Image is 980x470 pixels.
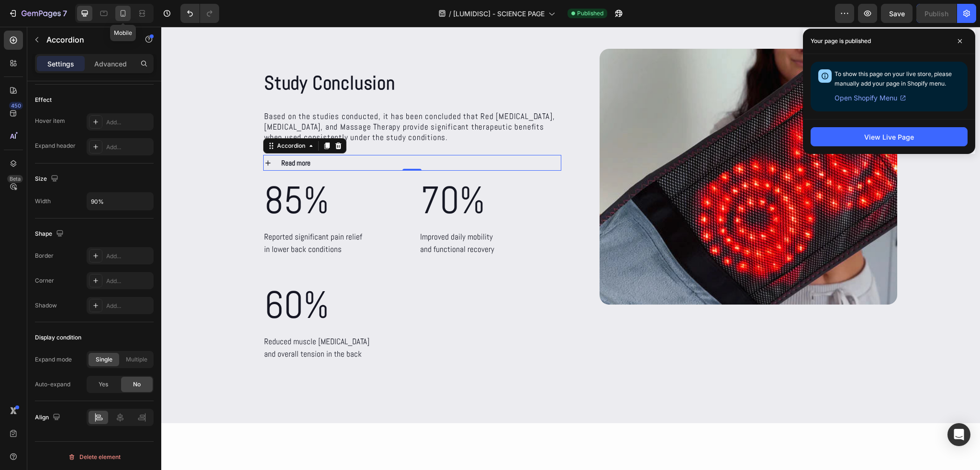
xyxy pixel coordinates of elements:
[889,10,905,18] span: Save
[35,173,60,186] div: Size
[35,355,72,364] div: Expand mode
[35,117,65,125] div: Hover item
[133,380,141,389] span: No
[63,8,67,19] p: 7
[7,175,23,183] div: Beta
[106,118,151,127] div: Add...
[106,302,151,310] div: Add...
[835,70,952,87] span: To show this page on your live store, please manually add your page in Shopify menu.
[96,355,112,364] span: Single
[35,333,81,342] div: Display condition
[864,132,914,142] div: View Live Page
[35,449,154,465] button: Delete element
[87,193,153,210] input: Auto
[94,59,127,69] p: Advanced
[35,228,66,240] div: Shape
[35,251,54,260] div: Border
[161,27,980,470] iframe: Design area
[123,440,696,456] p: LumiDisc Healing Belt
[449,9,451,19] span: /
[259,204,333,217] p: Improved daily mobility
[46,34,128,45] p: Accordion
[68,451,121,463] div: Delete element
[35,301,57,310] div: Shadow
[9,102,23,109] div: 450
[35,276,54,285] div: Corner
[106,252,151,261] div: Add...
[453,9,545,19] span: [LUMIDISC] - SCIENCE PAGE
[811,127,968,146] button: View Live Page
[47,59,74,69] p: Settings
[835,92,897,104] span: Open Shopify Menu
[577,9,603,18] span: Published
[259,217,333,229] p: and functional recovery
[947,423,970,446] div: Open Intercom Messenger
[35,142,76,150] div: Expand header
[106,143,151,152] div: Add...
[35,197,51,206] div: Width
[99,380,108,389] span: Yes
[4,4,71,23] button: 7
[811,36,871,46] p: Your page is published
[258,144,334,203] h2: 70%
[35,96,52,104] div: Effect
[924,9,948,19] div: Publish
[180,4,219,23] div: Undo/Redo
[35,380,70,389] div: Auto-expand
[881,4,913,23] button: Save
[916,4,957,23] button: Publish
[35,411,62,424] div: Align
[126,355,147,364] span: Multiple
[106,277,151,285] div: Add...
[438,22,736,278] img: gempages_575915822975812170-12066adc-e3bc-4bdd-a4d3-fe5c6cfe09f0.webp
